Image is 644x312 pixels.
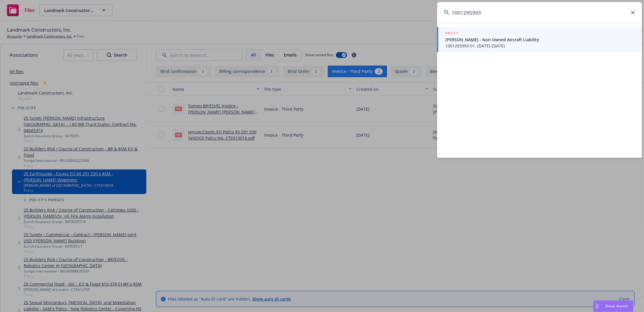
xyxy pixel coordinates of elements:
[593,301,601,312] div: Drag to move
[437,2,642,23] input: Search...
[445,37,635,43] span: [PERSON_NAME] - Non Owned Aircraft Liability
[437,27,642,52] a: POLICY[PERSON_NAME] - Non Owned Aircraft Liability1001295993-01, [DATE]-[DATE]
[445,43,635,49] span: 1001295993-01, [DATE]-[DATE]
[445,30,459,36] h5: POLICY
[605,304,628,308] span: Nova Assist
[593,300,633,312] button: Nova Assist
